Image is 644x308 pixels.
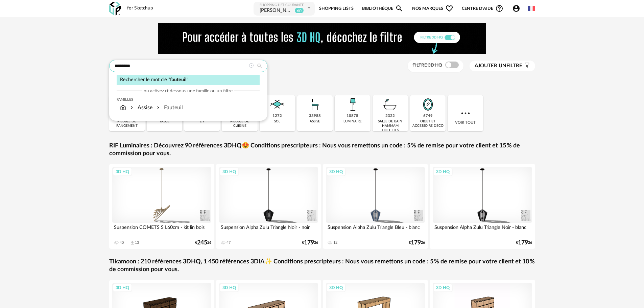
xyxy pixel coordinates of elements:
a: 3D HQ Suspension Alpha Zulu Triangle Bleu - blanc 12 €17926 [323,164,428,249]
div: assise [310,119,320,124]
sup: 60 [294,7,304,14]
div: € 26 [409,240,425,245]
div: for Sketchup [127,5,153,11]
div: 3D HQ [113,283,132,292]
div: objet et accessoire déco [412,119,444,128]
div: sol [274,119,280,124]
div: 12 [333,240,337,245]
span: 245 [197,240,207,245]
a: RIF Luminaires : Découvrez 90 références 3DHQ😍 Conditions prescripteurs : Nous vous remettons un ... [109,142,535,158]
span: 179 [411,240,421,245]
span: 179 [518,240,528,245]
span: Help Circle Outline icon [495,4,503,13]
a: 3D HQ Suspension COMETS S L60cm - kit lin bois 40 Download icon 13 €24526 [109,164,215,249]
img: Miroir.png [419,95,437,114]
div: € 26 [302,240,318,245]
span: Magnify icon [395,4,403,13]
span: Filtre 3D HQ [412,63,442,68]
div: meuble de cuisine [224,119,255,128]
img: fr [528,5,535,12]
span: Filter icon [522,63,530,69]
img: svg+xml;base64,PHN2ZyB3aWR0aD0iMTYiIGhlaWdodD0iMTciIHZpZXdCb3g9IjAgMCAxNiAxNyIgZmlsbD0ibm9uZSIgeG... [120,104,126,112]
div: table [160,119,169,124]
span: Centre d'aideHelp Circle Outline icon [462,4,503,13]
img: FILTRE%20HQ%20NEW_V1%20(4).gif [158,23,486,54]
div: 3D HQ [433,283,453,292]
img: Salle%20de%20bain.png [381,95,399,114]
div: 6749 [423,114,433,119]
span: ou activez ci-dessous une famille ou un filtre [144,88,233,94]
div: Assise [129,104,152,112]
div: lit [200,119,205,124]
div: Voir tout [448,95,483,131]
div: Suspension COMETS S L60cm - kit lin bois [112,223,212,236]
span: 179 [304,240,314,245]
span: fauteuil [170,77,187,82]
span: Heart Outline icon [445,4,453,13]
div: 1272 [272,114,282,119]
div: Suspension Alpha Zulu Triangle Noir - blanc [433,223,532,236]
a: 3D HQ Suspension Alpha Zulu Triangle Noir - blanc €17926 [430,164,535,249]
div: 3D HQ [433,167,453,176]
img: Sol.png [268,95,286,114]
div: 40 [120,240,124,245]
div: 3D HQ [219,283,239,292]
a: 3D HQ Suspension Alpha Zulu Triangle Noir - noir 47 €17926 [216,164,321,249]
div: Suspension Alpha Zulu Triangle Bleu - blanc [326,223,425,236]
div: 3D HQ [219,167,239,176]
div: 3D HQ [326,167,346,176]
div: 33988 [309,114,321,119]
span: filtre [475,63,522,69]
span: Nos marques [412,1,453,16]
div: 2322 [385,114,395,119]
a: BibliothèqueMagnify icon [362,1,403,16]
div: 3D HQ [113,167,132,176]
span: Account Circle icon [512,4,520,13]
div: luminaire [343,119,362,124]
div: Suspension Alpha Zulu Triangle Noir - noir [219,223,318,236]
img: svg+xml;base64,PHN2ZyB3aWR0aD0iMTYiIGhlaWdodD0iMTYiIHZpZXdCb3g9IjAgMCAxNiAxNiIgZmlsbD0ibm9uZSIgeG... [129,104,135,112]
img: more.7b13dc1.svg [459,107,472,119]
span: Account Circle icon [512,4,523,13]
div: Familles [117,97,260,102]
img: OXP [109,2,121,16]
div: Rechercher le mot clé " " [117,75,260,85]
div: 13 [135,240,139,245]
div: meuble de rangement [111,119,143,128]
div: salle de bain hammam toilettes [375,119,406,133]
div: € 26 [195,240,211,245]
div: Shopping List courante [260,3,306,7]
img: Luminaire.png [343,95,362,114]
div: 3D HQ [326,283,346,292]
img: Assise.png [306,95,324,114]
a: Shopping Lists [319,1,354,16]
div: € 26 [516,240,532,245]
a: Tikamoon : 210 références 3DHQ, 1 450 références 3DIA✨ Conditions prescripteurs : Nous vous remet... [109,258,535,274]
div: 47 [226,240,231,245]
div: 10878 [347,114,358,119]
div: FRETIER MELANIE [260,7,293,14]
span: Ajouter un [475,63,506,68]
span: Download icon [130,240,135,245]
button: Ajouter unfiltre Filter icon [470,61,535,71]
